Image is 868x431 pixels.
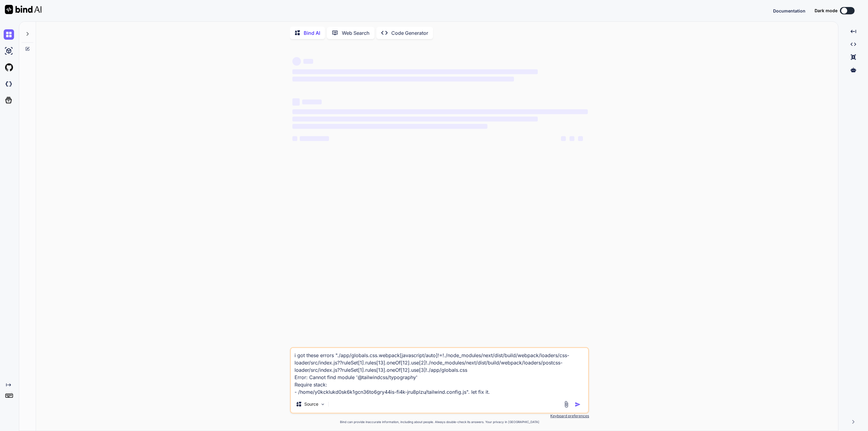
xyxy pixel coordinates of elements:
span: ‌ [292,57,301,66]
span: ‌ [292,124,487,129]
textarea: i got these errors "./app/globals.css.webpack[javascript/auto]!=!./node_modules/next/dist/build/w... [291,348,588,396]
span: ‌ [303,59,313,64]
button: Documentation [773,8,805,14]
span: ‌ [292,109,588,114]
img: attachment [563,401,570,408]
img: icon [575,401,581,407]
span: ‌ [292,77,514,81]
span: ‌ [578,136,583,141]
img: darkCloudIdeIcon [4,79,14,89]
p: Web Search [342,29,370,37]
span: ‌ [292,69,537,74]
span: ‌ [292,117,537,121]
img: chat [4,29,14,40]
img: Pick Models [320,402,325,407]
span: Documentation [773,8,805,13]
span: ‌ [292,136,297,141]
span: ‌ [292,98,300,106]
img: Bind AI [5,5,42,14]
span: ‌ [561,136,566,141]
span: Dark mode [815,8,837,14]
span: ‌ [300,136,329,141]
p: Keyboard preferences [290,414,589,418]
p: Bind can provide inaccurate information, including about people. Always double-check its answers.... [290,420,589,424]
p: Code Generator [391,29,428,37]
img: ai-studio [4,46,14,56]
span: ‌ [302,100,322,104]
p: Source [304,401,318,407]
p: Bind AI [304,29,320,37]
span: ‌ [570,136,574,141]
img: githubLight [4,62,14,73]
